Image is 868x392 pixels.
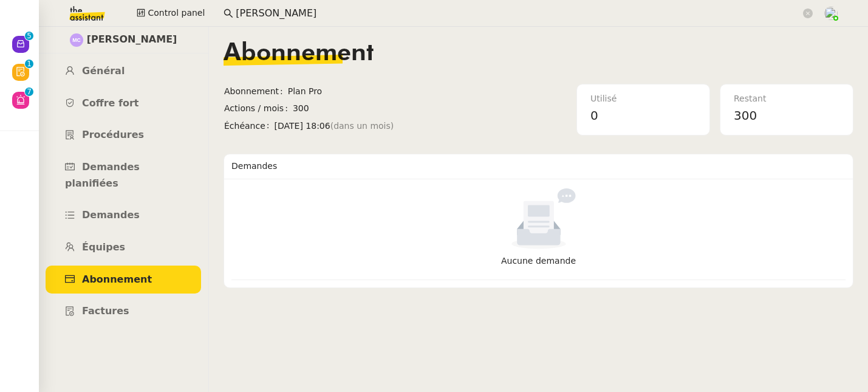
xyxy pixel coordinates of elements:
[734,92,839,106] div: Restant
[590,108,598,123] span: 0
[82,97,139,109] span: Coffre fort
[46,153,201,198] a: Demandes planifiées
[27,88,32,98] p: 7
[87,32,177,48] span: [PERSON_NAME]
[46,121,201,150] a: Procédures
[501,256,576,266] span: Aucune demande
[275,119,534,133] span: [DATE] 18:06
[46,57,201,86] a: Général
[330,119,394,133] span: (dans un mois)
[224,41,374,66] span: Abonnement
[82,305,129,317] span: Factures
[82,209,140,221] span: Demandes
[25,32,33,40] nz-badge-sup: 5
[46,266,201,294] a: Abonnement
[224,101,293,115] span: Actions / mois
[293,101,534,115] span: 300
[82,129,144,140] span: Procédures
[129,5,212,22] button: Control panel
[25,88,33,96] nz-badge-sup: 7
[46,233,201,262] a: Équipes
[27,60,32,70] p: 1
[46,201,201,230] a: Demandes
[27,32,32,43] p: 5
[82,273,152,285] span: Abonnement
[70,33,83,47] img: svg
[236,5,801,22] input: Rechercher
[224,119,275,133] span: Échéance
[590,92,696,106] div: Utilisé
[148,6,205,20] span: Control panel
[824,7,838,20] img: users%2FNTfmycKsCFdqp6LX6USf2FmuPJo2%2Favatar%2F16D86256-2126-4AE5-895D-3A0011377F92_1_102_o-remo...
[25,60,33,68] nz-badge-sup: 1
[46,89,201,118] a: Coffre fort
[231,154,846,179] div: Demandes
[734,108,757,123] span: 300
[288,84,534,98] span: Plan Pro
[224,84,288,98] span: Abonnement
[65,161,140,189] span: Demandes planifiées
[82,65,125,77] span: Général
[82,241,125,253] span: Équipes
